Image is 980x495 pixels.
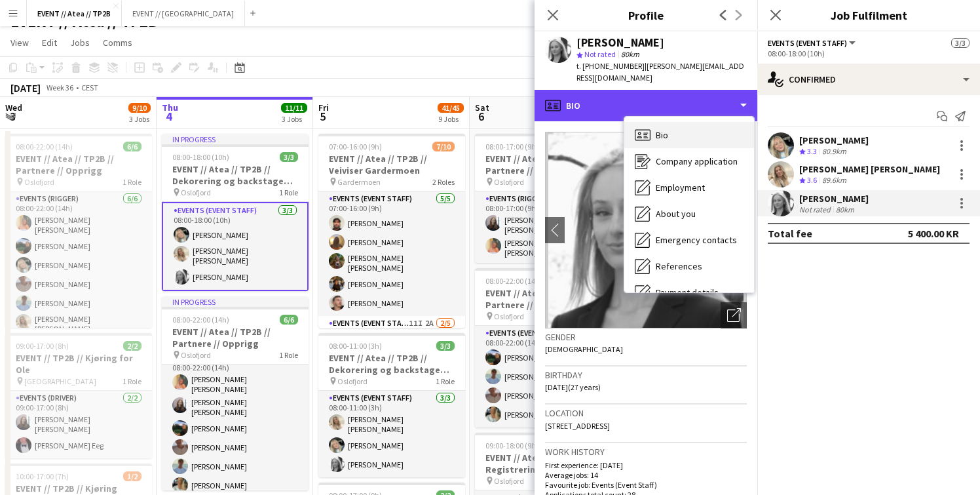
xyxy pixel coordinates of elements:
[576,61,645,71] span: t. [PHONE_NUMBER]
[908,227,959,240] div: 5 400.00 KR
[181,188,211,197] span: Oslofjord
[81,83,98,92] div: CEST
[545,421,610,431] span: [STREET_ADDRESS]
[485,142,538,151] span: 08:00-17:00 (9h)
[129,114,150,124] div: 3 Jobs
[5,333,152,458] app-job-card: 09:00-17:00 (8h)2/2EVENT // TP2B // Kjøring for Ole [GEOGRAPHIC_DATA]1 RoleEvents (Driver)2/209:0...
[475,191,622,263] app-card-role: Events (Rigger)2/208:00-17:00 (9h)[PERSON_NAME] [PERSON_NAME][PERSON_NAME] [PERSON_NAME]
[951,38,970,48] span: 3/3
[16,341,69,351] span: 09:00-17:00 (8h)
[432,142,455,151] span: 7/10
[318,316,465,441] app-card-role: Events (Event Staff)11I2A2/5
[318,191,465,316] app-card-role: Events (Event Staff)5/507:00-16:00 (9h)[PERSON_NAME][PERSON_NAME][PERSON_NAME] [PERSON_NAME][PERS...
[656,208,696,220] span: About you
[485,276,542,286] span: 08:00-22:00 (14h)
[318,102,329,113] span: Fri
[545,480,747,490] p: Favourite job: Events (Event Staff)
[624,122,754,148] div: Bio
[65,34,95,51] a: Jobs
[42,37,57,49] span: Edit
[768,227,812,240] div: Total fee
[43,83,76,92] span: Week 36
[10,81,41,94] div: [DATE]
[318,134,465,328] app-job-card: 07:00-16:00 (9h)7/10EVENT // Atea // TP2B // Veiviser Gardermoen Gardermoen2 RolesEvents (Event S...
[545,470,747,480] p: Average jobs: 14
[438,114,463,124] div: 9 Jobs
[10,37,29,49] span: View
[318,333,465,477] app-job-card: 08:00-11:00 (3h)3/3EVENT // Atea // TP2B // Dekorering og backstage oppsett Oslofjord1 RoleEvents...
[5,102,22,113] span: Wed
[5,352,152,376] h3: EVENT // TP2B // Kjøring for Ole
[5,483,152,494] h3: EVENT // TP2B // Kjøring
[656,234,737,246] span: Emergency contacts
[5,34,34,51] a: View
[624,174,754,201] div: Employment
[545,446,747,458] h3: Work history
[624,148,754,174] div: Company application
[24,177,54,187] span: Oslofjord
[282,114,307,124] div: 3 Jobs
[768,38,847,48] span: Events (Event Staff)
[768,49,970,58] div: 08:00-18:00 (10h)
[535,7,757,24] h3: Profile
[318,352,465,376] h3: EVENT // Atea // TP2B // Dekorering og backstage oppsett
[584,49,616,59] span: Not rated
[656,182,705,193] span: Employment
[656,287,719,298] span: Payment details
[162,326,309,349] h3: EVENT // Atea // TP2B // Partnere // Opprigg
[181,350,211,360] span: Oslofjord
[807,175,817,185] span: 3.6
[122,376,141,386] span: 1 Role
[24,376,96,386] span: [GEOGRAPHIC_DATA]
[535,90,757,121] div: Bio
[160,109,178,124] span: 4
[768,38,857,48] button: Events (Event Staff)
[280,152,298,162] span: 3/3
[820,146,849,157] div: 80.9km
[162,102,178,113] span: Thu
[545,460,747,470] p: First experience: [DATE]
[318,153,465,176] h3: EVENT // Atea // TP2B // Veiviser Gardermoen
[162,134,309,144] div: In progress
[5,191,152,339] app-card-role: Events (Rigger)6/608:00-22:00 (14h)[PERSON_NAME] [PERSON_NAME][PERSON_NAME][PERSON_NAME][PERSON_N...
[485,441,538,450] span: 09:00-18:00 (9h)
[475,268,622,427] app-job-card: 08:00-22:00 (14h)4/4EVENT // Atea // TP2B // Partnere // Runner Oslofjord1 RoleEvents (Event Staf...
[799,134,869,146] div: [PERSON_NAME]
[494,311,524,321] span: Oslofjord
[103,37,132,49] span: Comms
[475,153,622,176] h3: EVENT // Atea // TP2B // Partnere // Expo
[545,407,747,419] h3: Location
[70,37,90,49] span: Jobs
[494,476,524,486] span: Oslofjord
[432,177,455,187] span: 2 Roles
[656,155,738,167] span: Company application
[162,296,309,490] app-job-card: In progress08:00-22:00 (14h)6/6EVENT // Atea // TP2B // Partnere // Opprigg Oslofjord1 RoleEvents...
[279,350,298,360] span: 1 Role
[172,315,229,325] span: 08:00-22:00 (14h)
[279,188,298,197] span: 1 Role
[337,177,381,187] span: Gardermoen
[624,227,754,253] div: Emergency contacts
[624,201,754,227] div: About you
[123,341,141,351] span: 2/2
[624,253,754,279] div: References
[757,7,980,24] h3: Job Fulfilment
[545,382,601,392] span: [DATE] (27 years)
[494,177,524,187] span: Oslofjord
[799,205,833,214] div: Not rated
[162,134,309,291] app-job-card: In progress08:00-18:00 (10h)3/3EVENT // Atea // TP2B // Dekorering og backstage oppsett Oslofjord...
[5,134,152,328] app-job-card: 08:00-22:00 (14h)6/6EVENT // Atea // TP2B // Partnere // Opprigg Oslofjord1 RoleEvents (Rigger)6/...
[329,341,382,351] span: 08:00-11:00 (3h)
[475,287,622,311] h3: EVENT // Atea // TP2B // Partnere // Runner
[820,175,849,186] div: 89.6km
[337,376,367,386] span: Oslofjord
[329,142,382,151] span: 07:00-16:00 (9h)
[316,109,329,124] span: 5
[280,315,298,325] span: 6/6
[475,134,622,263] app-job-card: 08:00-17:00 (9h)2/2EVENT // Atea // TP2B // Partnere // Expo Oslofjord1 RoleEvents (Rigger)2/208:...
